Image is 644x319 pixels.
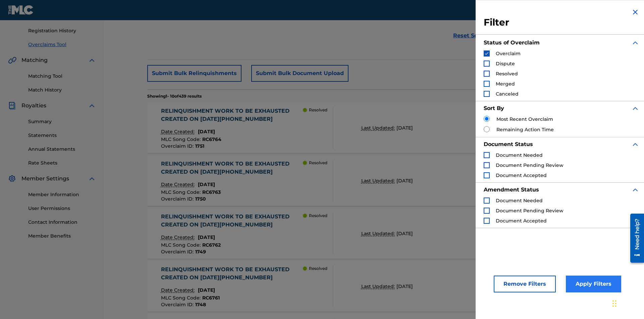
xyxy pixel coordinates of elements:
span: [DATE] [198,234,215,240]
img: expand [631,140,639,148]
a: Registration History [28,27,96,34]
a: RELINQUISHMENT WORK TO BE EXHAUSTED CREATED ON [DATE][PHONE_NUMBER]Date Created:[DATE]MLC Song Co... [147,208,601,259]
strong: Document Status [484,141,533,147]
span: Dispute [496,61,515,67]
p: Date Created: [161,128,196,135]
span: Document Pending Review [496,162,563,168]
span: Resolved [496,71,518,77]
span: [DATE] [396,178,413,184]
strong: Amendment Status [484,186,539,193]
span: MLC Song Code : [161,295,202,301]
span: MLC Song Code : [161,189,202,195]
span: Overclaim ID : [161,249,195,255]
a: Contact Information [28,219,96,226]
span: Document Accepted [496,218,547,224]
span: MLC Song Code : [161,136,202,142]
div: RELINQUISHMENT WORK TO BE EXHAUSTED CREATED ON [DATE][PHONE_NUMBER] [161,265,303,282]
span: [DATE] [198,287,215,293]
img: checkbox [484,51,489,56]
a: Statements [28,132,96,139]
p: Last Updated: [361,177,396,184]
a: Rate Sheets [28,159,96,167]
a: Match History [28,86,96,94]
p: Date Created: [161,287,196,294]
span: Overclaim ID : [161,196,195,202]
span: 1751 [195,143,204,149]
p: Date Created: [161,181,196,188]
img: expand [631,39,639,47]
a: Summary [28,118,96,125]
iframe: Chat Widget [610,287,644,319]
h3: Filter [484,16,639,29]
span: Merged [496,81,515,87]
div: RELINQUISHMENT WORK TO BE EXHAUSTED CREATED ON [DATE][PHONE_NUMBER] [161,160,303,176]
button: Submit Bulk Relinquishments [147,65,241,82]
a: User Permissions [28,205,96,212]
p: Last Updated: [361,283,396,290]
span: [DATE] [198,181,215,187]
span: Member Settings [21,175,69,183]
div: RELINQUISHMENT WORK TO BE EXHAUSTED CREATED ON [DATE][PHONE_NUMBER] [161,213,303,229]
p: Resolved [309,213,327,219]
div: Drag [612,293,616,314]
img: close [631,8,639,16]
span: RC6763 [202,189,221,195]
p: Resolved [309,160,327,166]
strong: Status of Overclaim [484,39,540,46]
a: RELINQUISHMENT WORK TO BE EXHAUSTED CREATED ON [DATE][PHONE_NUMBER]Date Created:[DATE]MLC Song Co... [147,155,601,206]
span: Overclaim [496,50,521,57]
span: Canceled [496,91,519,97]
p: Date Created: [161,234,196,241]
p: Last Updated: [361,230,396,237]
a: Reset Search [450,28,493,43]
span: [DATE] [396,125,413,131]
button: Apply Filters [566,276,621,292]
a: RELINQUISHMENT WORK TO BE EXHAUSTED CREATED ON [DATE][PHONE_NUMBER]Date Created:[DATE]MLC Song Co... [147,261,601,312]
div: RELINQUISHMENT WORK TO BE EXHAUSTED CREATED ON [DATE][PHONE_NUMBER] [161,107,303,123]
a: Annual Statements [28,146,96,153]
span: RC6764 [202,136,221,142]
span: Royalties [21,102,46,110]
form: Search Form [147,1,601,49]
img: expand [88,56,96,64]
img: expand [88,102,96,110]
span: MLC Song Code : [161,242,202,248]
img: Matching [8,56,16,64]
span: RC6762 [202,242,221,248]
span: Matching [21,56,48,64]
img: expand [631,186,639,194]
a: Member Benefits [28,233,96,240]
button: Submit Bulk Document Upload [251,65,348,82]
p: Resolved [309,107,327,113]
span: 1749 [195,249,206,255]
a: Matching Tool [28,73,96,80]
span: Document Pending Review [496,208,563,214]
span: Document Accepted [496,172,547,178]
label: Most Recent Overclaim [496,116,553,123]
a: Member Information [28,191,96,198]
p: Last Updated: [361,125,396,132]
a: RELINQUISHMENT WORK TO BE EXHAUSTED CREATED ON [DATE][PHONE_NUMBER]Date Created:[DATE]MLC Song Co... [147,103,601,153]
span: [DATE] [198,129,215,135]
span: RC6761 [202,295,220,301]
p: Showing 1 - 10 of 439 results [147,93,202,99]
iframe: Resource Center [625,211,644,266]
span: Document Needed [496,152,543,158]
span: 1750 [195,196,206,202]
span: Overclaim ID : [161,302,195,308]
p: Resolved [309,265,327,272]
img: expand [631,104,639,112]
button: Remove Filters [494,276,556,292]
img: MLC Logo [8,5,34,15]
img: expand [88,175,96,183]
span: [DATE] [396,283,413,289]
span: 1748 [195,302,206,308]
span: Document Needed [496,198,543,204]
a: Overclaims Tool [28,41,96,48]
span: [DATE] [396,231,413,237]
label: Remaining Action Time [496,126,554,133]
img: Member Settings [8,175,16,183]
